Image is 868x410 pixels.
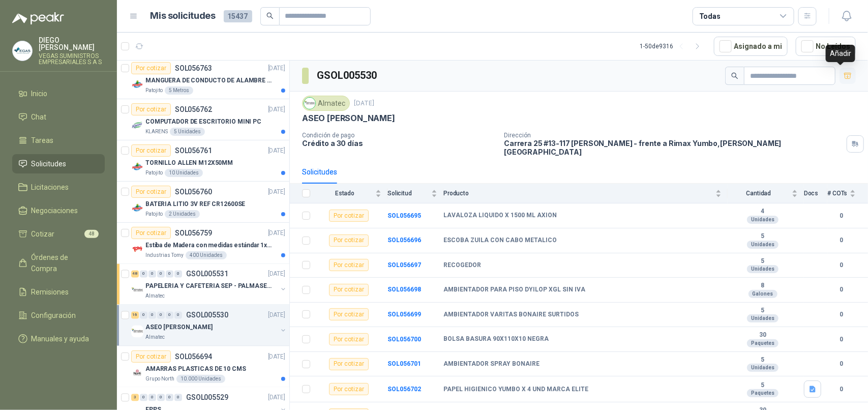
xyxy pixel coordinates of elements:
[12,282,105,302] a: Remisiones
[131,120,143,132] img: Company Logo
[186,312,228,319] p: GSOL005530
[131,394,139,401] div: 3
[268,228,285,238] p: [DATE]
[12,154,105,173] a: Solicitudes
[145,251,184,259] p: Industrias Tomy
[166,271,173,278] div: 0
[443,335,549,343] b: BOLSA BASURA 90X110X10 NEGRA
[145,169,163,177] p: Patojito
[131,309,287,342] a: 16 0 0 0 0 0 GSOL005530[DATE] Company LogoASEO [PERSON_NAME]Almatec
[387,336,421,343] a: SOL056700
[268,105,285,114] p: [DATE]
[170,128,205,136] div: 5 Unidades
[140,271,147,278] div: 0
[728,208,798,216] b: 4
[747,314,779,323] div: Unidades
[131,186,171,198] div: Por cotizar
[131,227,171,239] div: Por cotizar
[12,84,105,103] a: Inicio
[728,232,798,241] b: 5
[117,58,289,99] a: Por cotizarSOL056763[DATE] Company LogoMANGUERA DE CONDUCTO DE ALAMBRE DE ACERO PUPatojito5 Metros
[827,285,856,295] b: 0
[145,210,163,218] p: Patojito
[504,132,843,139] p: Dirección
[329,308,369,320] div: Por cotizar
[117,140,289,182] a: Por cotizarSOL056761[DATE] Company LogoTORNILLO ALLEN M12X50MMPatojito10 Unidades
[117,346,289,388] a: Por cotizarSOL056694[DATE] Company LogoAMARRAS PLASTICAS DE 10 CMSGrupo North10.000 Unidades
[32,310,76,321] span: Configuración
[304,98,315,109] img: Company Logo
[640,38,706,54] div: 1 - 50 de 9316
[387,261,421,269] a: SOL056697
[316,190,373,197] span: Estado
[443,311,579,319] b: AMBIENTADOR VARITAS BONAIRE SURTIDOS
[302,132,496,139] p: Condición de pago
[268,64,285,73] p: [DATE]
[131,312,139,319] div: 16
[148,394,156,401] div: 0
[145,86,163,95] p: Patojito
[827,359,856,369] b: 0
[157,394,165,401] div: 0
[32,252,95,274] span: Órdenes de Compra
[354,99,374,108] p: [DATE]
[443,360,540,368] b: AMBIENTADOR SPRAY BONAIRE
[387,311,421,318] b: SOL056699
[145,375,174,383] p: Grupo North
[165,169,203,177] div: 10 Unidades
[728,331,798,339] b: 30
[317,68,378,83] h3: GSOL005530
[174,271,182,278] div: 0
[12,201,105,220] a: Negociaciones
[443,237,557,245] b: ESCOBA ZUILA CON CABO METALICO
[827,335,856,344] b: 0
[186,394,228,401] p: GSOL005529
[131,78,143,91] img: Company Logo
[443,261,481,270] b: RECOGEDOR
[443,212,557,220] b: LAVALOZA LIQUIDO X 1500 ML AXION
[329,383,369,395] div: Por cotizar
[387,212,421,219] b: SOL056695
[145,76,272,85] p: MANGUERA DE CONDUCTO DE ALAMBRE DE ACERO PU
[224,10,252,22] span: 15437
[175,353,212,360] p: SOL056694
[174,394,182,401] div: 0
[728,356,798,364] b: 5
[145,282,272,291] p: PAPELERIA Y CAFETERIA SEP - PALMASECA
[316,184,387,203] th: Estado
[796,37,856,56] button: No Leídos
[145,292,165,301] p: Almatec
[387,286,421,293] a: SOL056698
[827,190,848,197] span: # COTs
[728,282,798,290] b: 8
[302,139,496,148] p: Crédito a 30 días
[728,382,798,390] b: 5
[827,211,856,221] b: 0
[747,339,779,347] div: Paquetes
[39,37,105,51] p: DIEGO [PERSON_NAME]
[148,271,156,278] div: 0
[145,241,272,250] p: Estiba de Madera con medidas estándar 1x120x15 de alto
[131,284,143,297] img: Company Logo
[84,230,99,238] span: 48
[151,9,216,23] h1: Mis solicitudes
[131,326,143,338] img: Company Logo
[728,307,798,315] b: 5
[175,188,212,195] p: SOL056760
[131,161,143,173] img: Company Logo
[140,394,147,401] div: 0
[329,235,369,247] div: Por cotizar
[145,323,213,333] p: ASEO [PERSON_NAME]
[268,146,285,156] p: [DATE]
[145,199,245,209] p: BATERIA LITIO 3V REF CR12600SE
[12,224,105,244] a: Cotizar48
[747,216,779,224] div: Unidades
[32,158,67,169] span: Solicitudes
[117,182,289,223] a: Por cotizarSOL056760[DATE] Company LogoBATERIA LITIO 3V REF CR12600SEPatojito2 Unidades
[728,184,804,203] th: Cantidad
[714,37,788,56] button: Asignado a mi
[329,333,369,345] div: Por cotizar
[175,147,212,154] p: SOL056761
[32,228,55,240] span: Cotizar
